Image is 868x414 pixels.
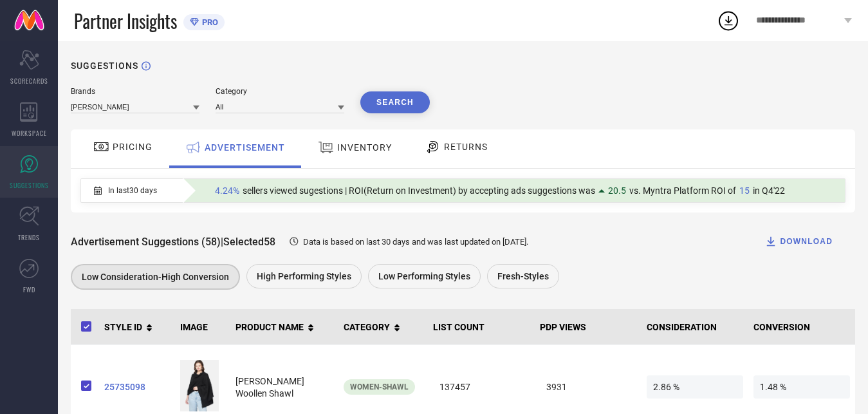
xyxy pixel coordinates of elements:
[497,271,549,281] span: Fresh-Styles
[221,236,223,248] span: |
[764,235,833,248] div: DOWNLOAD
[535,309,642,345] th: PDP VIEWS
[71,87,199,96] div: Brands
[433,375,530,399] span: 137457
[12,128,47,138] span: WORKSPACE
[360,91,430,113] button: Search
[629,185,736,196] span: vs. Myntra Platform ROI of
[428,309,535,345] th: LIST COUNT
[108,186,157,195] span: In last 30 days
[243,185,595,196] span: sellers viewed sugestions | ROI(Return on Investment) by accepting ads suggestions was
[223,236,275,248] span: Selected 58
[71,236,221,248] span: Advertisement Suggestions (58)
[647,375,743,399] span: 2.86 %
[303,237,528,247] span: Data is based on last 30 days and was last updated on [DATE] .
[199,17,218,27] span: PRO
[99,309,175,345] th: STYLE ID
[180,360,219,411] img: 3817a84e-49e0-4ba3-9c23-f35d92e461271698927662652MUFFLYWomensSolidBlendedWoolStole1.jpg
[642,309,748,345] th: CONSIDERATION
[10,76,48,86] span: SCORECARDS
[338,309,428,345] th: CATEGORY
[208,182,791,199] div: Percentage of sellers who have viewed suggestions for the current Insight Type
[444,142,488,152] span: RETURNS
[18,232,40,242] span: TRENDS
[71,61,138,71] h1: SUGGESTIONS
[753,185,785,196] span: in Q4'22
[717,9,740,32] div: Open download list
[753,375,850,399] span: 1.48 %
[205,142,285,153] span: ADVERTISEMENT
[257,271,351,281] span: High Performing Styles
[175,309,230,345] th: IMAGE
[74,8,177,34] span: Partner Insights
[104,382,170,392] a: 25735098
[216,87,344,96] div: Category
[748,309,855,345] th: CONVERSION
[82,272,229,282] span: Low Consideration-High Conversion
[350,382,409,391] span: Women-Shawl
[540,375,636,399] span: 3931
[378,271,470,281] span: Low Performing Styles
[10,180,49,190] span: SUGGESTIONS
[337,142,392,153] span: INVENTORY
[739,185,750,196] span: 15
[215,185,239,196] span: 4.24%
[230,309,338,345] th: PRODUCT NAME
[113,142,152,152] span: PRICING
[748,229,849,254] button: DOWNLOAD
[235,376,304,399] span: [PERSON_NAME] Woollen Shawl
[23,285,35,294] span: FWD
[608,185,626,196] span: 20.5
